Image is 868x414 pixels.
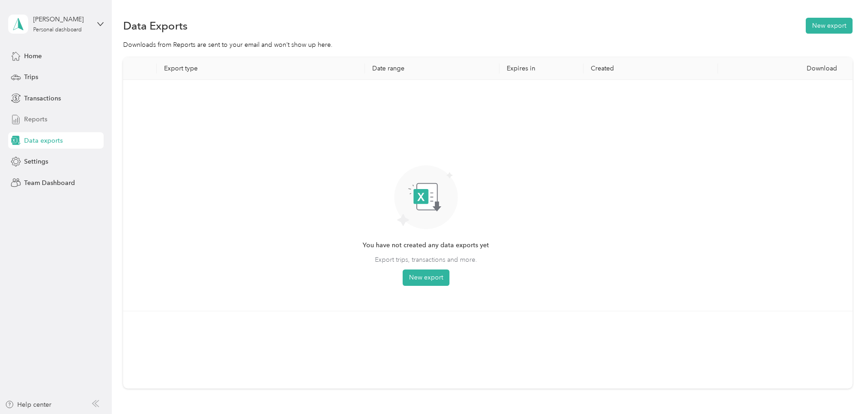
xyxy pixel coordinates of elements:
[24,51,42,61] span: Home
[806,18,853,34] button: New export
[584,57,718,80] th: Created
[24,157,48,166] span: Settings
[33,15,90,24] div: [PERSON_NAME]
[365,57,499,80] th: Date range
[24,136,63,145] span: Data exports
[33,27,82,33] div: Personal dashboard
[123,21,188,30] h1: Data Exports
[403,269,449,286] button: New export
[123,40,853,50] div: Downloads from Reports are sent to your email and won’t show up here.
[375,255,477,264] span: Export trips, transactions and more.
[817,363,868,414] iframe: Everlance-gr Chat Button Frame
[363,240,489,250] span: You have not created any data exports yet
[24,178,75,188] span: Team Dashboard
[5,400,51,409] button: Help center
[157,57,365,80] th: Export type
[725,65,845,72] div: Download
[24,72,38,82] span: Trips
[499,57,584,80] th: Expires in
[24,115,47,124] span: Reports
[24,94,61,103] span: Transactions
